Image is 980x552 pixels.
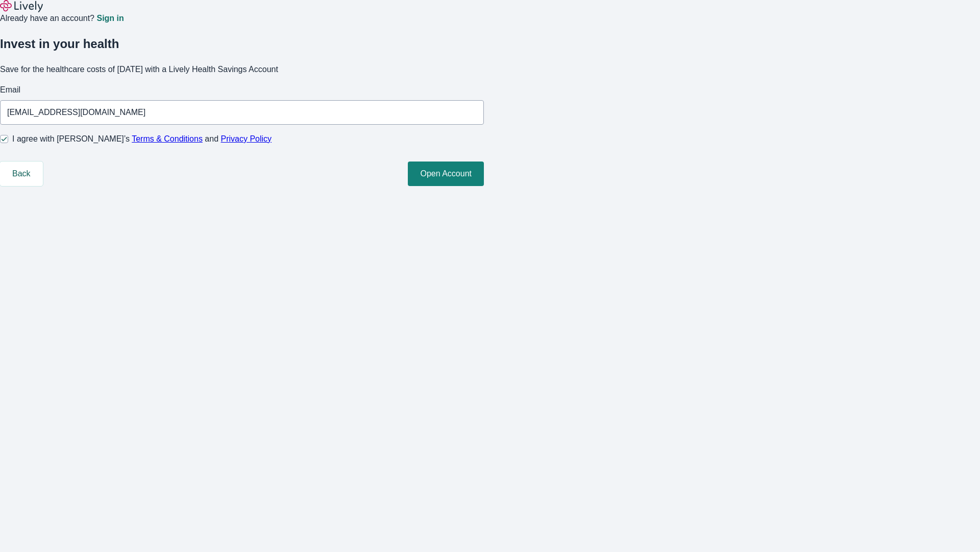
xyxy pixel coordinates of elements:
a: Privacy Policy [221,134,272,143]
a: Sign in [96,14,124,22]
a: Terms & Conditions [132,134,203,143]
button: Open Account [408,162,484,186]
span: I agree with [PERSON_NAME]’s and [12,133,272,145]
